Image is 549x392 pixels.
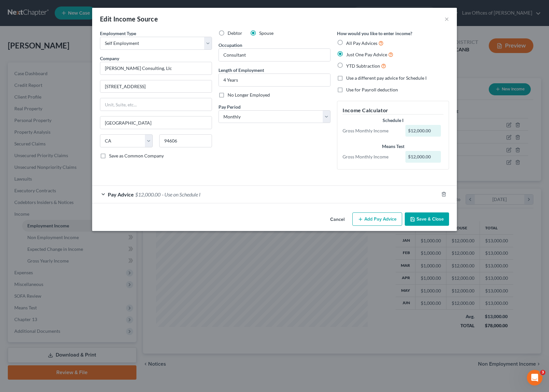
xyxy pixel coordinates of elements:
div: $12,000.00 [405,125,441,137]
input: Enter zip... [159,134,212,147]
span: Pay Period [218,104,241,110]
span: Spouse [259,30,274,36]
div: $12,000.00 [405,151,441,163]
button: Add Pay Advice [352,212,402,226]
span: $12,000.00 [135,191,161,197]
span: Use a different pay advice for Schedule I [346,75,427,81]
div: Gross Monthly Income [339,128,402,134]
span: Use for Payroll deduction [346,87,398,92]
span: Save as Common Company [109,153,164,158]
label: Length of Employment [218,67,264,74]
input: Enter city... [100,116,212,129]
input: Search company by name... [100,62,212,75]
span: All Pay Advices [346,40,377,46]
span: Company [100,56,119,61]
span: Just One Pay Advice [346,52,387,57]
span: YTD Subtraction [346,63,380,69]
span: 3 [540,370,545,375]
span: No Longer Employed [228,92,270,98]
label: Occupation [218,42,242,48]
input: Enter address... [100,80,212,93]
span: Pay Advice [108,191,134,197]
span: Employment Type [100,31,136,36]
div: Schedule I [343,117,443,124]
input: ex: 2 years [219,74,330,86]
input: -- [219,49,330,61]
button: × [444,15,449,23]
button: Save & Close [405,212,449,226]
span: Debtor [228,30,242,36]
span: - Use on Schedule I [162,191,201,197]
h5: Income Calculator [343,106,443,115]
input: Unit, Suite, etc... [100,98,212,111]
div: Edit Income Source [100,14,158,23]
div: Gross Monthly Income [339,154,402,160]
button: Cancel [325,213,350,226]
div: Means Test [343,143,443,150]
label: How would you like to enter income? [337,30,412,37]
iframe: Intercom live chat [527,370,542,385]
